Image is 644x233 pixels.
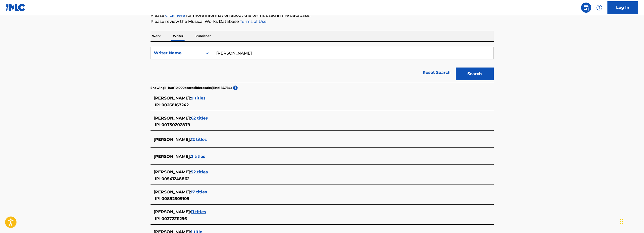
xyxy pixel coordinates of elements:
span: [PERSON_NAME] : [154,116,191,121]
div: Writer Name [154,50,200,56]
img: help [596,5,602,11]
p: Writer [171,31,185,41]
div: Help [594,3,604,13]
span: [PERSON_NAME] : [154,137,191,142]
iframe: Chat Widget [619,209,644,233]
p: Work [151,31,162,41]
span: 00750202879 [161,122,190,127]
span: [PERSON_NAME] : [154,154,191,159]
a: Public Search [581,3,591,13]
span: 52 titles [191,170,208,174]
button: Search [456,68,494,80]
span: 2 titles [191,154,205,159]
span: IPI: [155,103,161,107]
a: click here [165,13,185,18]
span: 00892509109 [161,196,189,201]
a: Terms of Use [239,19,267,24]
span: 62 titles [191,116,208,121]
span: IPI: [155,122,161,127]
span: 00268167242 [161,103,189,107]
span: IPI: [155,176,161,181]
span: 17 titles [191,190,207,194]
span: 9 titles [191,96,206,101]
form: Search Form [151,47,494,83]
p: Showing 1 - 10 of 10.000 accessible results (Total 15.786 ) [151,86,232,90]
p: Publisher [194,31,212,41]
p: Please for more information about the terms used in the database. [151,12,494,19]
span: [PERSON_NAME] : [154,190,191,194]
a: Log In [607,1,638,14]
p: Please review the Musical Works Database [151,19,494,25]
a: Reset Search [420,67,453,78]
span: IPI: [155,196,161,201]
div: Arrastrar [620,214,623,229]
span: 00541248862 [161,176,189,181]
span: ? [233,86,238,90]
span: 12 titles [191,137,207,142]
img: MLC Logo [6,4,26,11]
div: Widget de chat [619,209,644,233]
span: [PERSON_NAME] : [154,96,191,101]
span: [PERSON_NAME] : [154,209,191,214]
span: 11 titles [191,209,206,214]
img: search [583,5,589,11]
span: 00372211296 [161,216,187,221]
span: [PERSON_NAME] : [154,170,191,174]
span: IPI: [155,216,161,221]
